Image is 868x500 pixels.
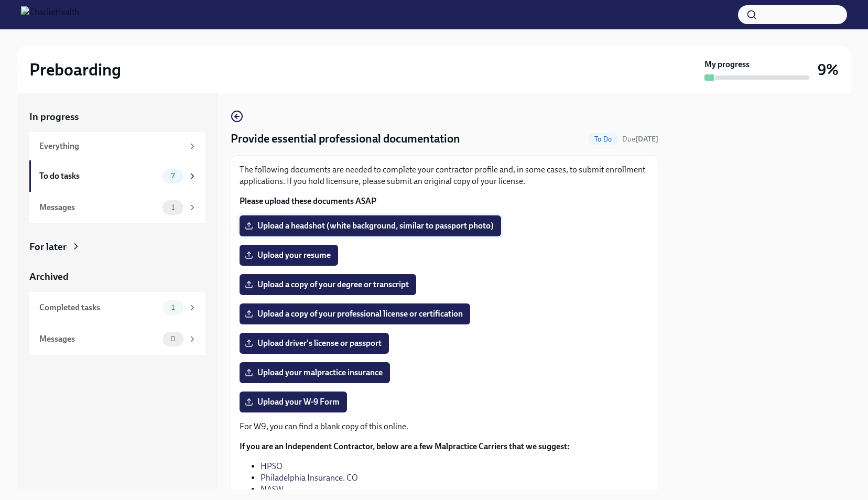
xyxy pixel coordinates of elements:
label: Upload your malpractice insurance [240,362,390,383]
a: Philadelphia Insurance. CO [261,473,358,483]
span: Upload a copy of your degree or transcript [247,279,409,290]
span: 0 [164,335,182,343]
div: To do tasks [39,170,158,182]
p: The following documents are needed to complete your contractor profile and, in some cases, to sub... [240,164,649,187]
img: CharlieHealth [21,6,79,23]
span: 1 [165,303,181,311]
span: Upload driver's license or passport [247,338,382,349]
div: Everything [39,140,183,152]
p: For W9, you can find a blank copy of this online. [240,421,649,432]
strong: My progress [704,59,750,70]
span: Upload your W-9 Form [247,397,340,407]
label: Upload a copy of your professional license or certification [240,303,470,324]
span: Upload your malpractice insurance [247,367,383,378]
label: Upload a copy of your degree or transcript [240,274,416,295]
div: Messages [39,333,158,345]
h3: 9% [818,60,839,79]
span: Upload a copy of your professional license or certification [247,309,463,319]
div: Completed tasks [39,302,158,313]
a: Archived [29,270,205,284]
label: Upload your W-9 Form [240,392,347,412]
a: Completed tasks1 [29,292,205,323]
a: NASW [261,484,284,494]
div: For later [29,240,67,254]
span: Upload your resume [247,250,331,260]
label: Upload a headshot (white background, similar to passport photo) [240,215,501,236]
label: Upload your resume [240,245,338,266]
span: To Do [588,135,618,143]
a: In progress [29,110,205,124]
a: For later [29,240,205,254]
span: Due [622,135,658,144]
a: To do tasks7 [29,160,205,192]
span: 7 [165,172,181,180]
h2: Preboarding [29,59,121,80]
span: Upload a headshot (white background, similar to passport photo) [247,221,494,231]
strong: If you are an Independent Contractor, below are a few Malpractice Carriers that we suggest: [240,441,570,451]
a: Messages0 [29,323,205,355]
a: Everything [29,132,205,160]
label: Upload driver's license or passport [240,333,389,354]
a: HPSO [261,461,283,471]
span: August 20th, 2025 09:00 [622,134,658,144]
strong: [DATE] [635,135,658,144]
span: 1 [165,203,181,211]
div: Messages [39,202,158,213]
h4: Provide essential professional documentation [231,131,460,147]
a: Messages1 [29,192,205,223]
strong: Please upload these documents ASAP [240,196,376,206]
